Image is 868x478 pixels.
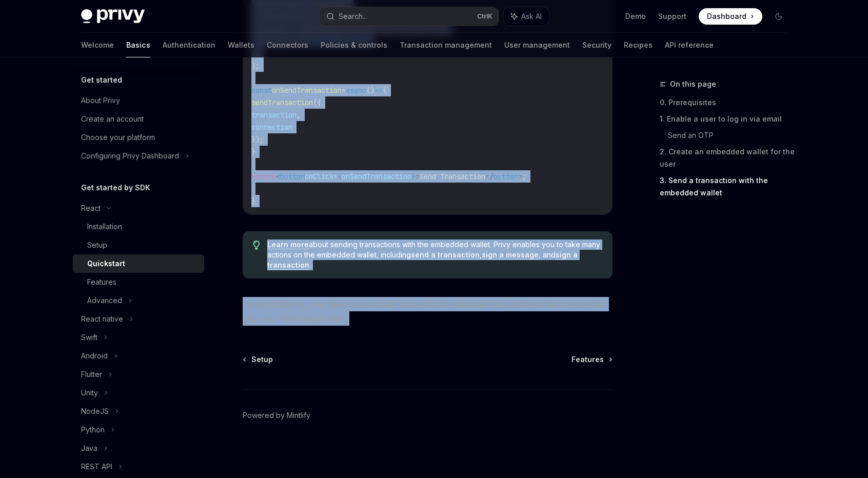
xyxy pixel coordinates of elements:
[660,111,795,127] a: 1. Enable a user to log in via email
[707,11,746,22] span: Dashboard
[477,12,492,21] span: Ctrl K
[338,172,342,181] span: {
[342,86,346,95] span: =
[339,10,367,23] div: Search...
[81,313,123,325] div: React native
[81,182,150,194] h5: Get started by SDK
[400,33,492,57] a: Transaction management
[251,86,272,95] span: const
[87,257,125,270] div: Quickstart
[411,250,480,260] a: send a transaction
[73,217,204,236] a: Installation
[660,172,795,201] a: 3. Send a transaction with the embedded wallet
[87,294,122,307] div: Advanced
[280,172,305,181] span: button
[267,240,309,249] a: Learn more
[87,221,122,233] div: Installation
[665,33,714,57] a: API reference
[81,405,109,417] div: NodeJS
[313,98,321,107] span: ({
[272,86,342,95] span: onSendTransaction
[624,33,653,57] a: Recipes
[73,273,204,291] a: Features
[81,424,105,436] div: Python
[482,250,539,260] a: sign a message
[668,127,795,144] a: Send an OTP
[699,8,762,25] a: Dashboard
[660,94,795,111] a: 0. Prerequisites
[73,128,204,147] a: Choose your platform
[276,172,280,181] span: <
[81,442,97,454] div: Java
[771,8,787,25] button: Toggle dark mode
[73,110,204,128] a: Create an account
[366,86,374,95] span: ()
[81,131,155,144] div: Choose your platform
[73,254,204,273] a: Quickstart
[251,196,255,206] span: }
[81,461,112,473] div: REST API
[73,91,204,110] a: About Privy
[420,172,485,181] span: Send Transaction
[126,33,150,57] a: Basics
[251,147,255,156] span: }
[251,98,313,107] span: sendTransaction
[297,110,301,120] span: ,
[504,7,549,26] button: Ask AI
[81,113,144,125] div: Create an account
[305,172,333,181] span: onClick
[87,276,116,288] div: Features
[521,11,542,22] span: Ask AI
[625,11,646,22] a: Demo
[416,172,420,181] span: >
[333,172,338,181] span: =
[81,94,120,107] div: About Privy
[251,354,273,365] span: Setup
[81,9,145,24] img: dark logo
[81,387,98,399] div: Unity
[522,172,526,181] span: ;
[518,172,522,181] span: >
[267,33,308,57] a: Connectors
[571,354,604,365] span: Features
[163,33,215,57] a: Authentication
[342,172,411,181] span: onSendTransaction
[244,354,273,365] a: Setup
[251,135,264,144] span: });
[81,33,114,57] a: Welcome
[571,354,611,365] a: Features
[73,236,204,254] a: Setup
[81,74,122,86] h5: Get started
[504,33,570,57] a: User management
[374,86,383,95] span: =>
[251,172,276,181] span: return
[383,86,387,95] span: {
[411,172,416,181] span: }
[267,240,602,270] span: about sending transactions with the embedded wallet. Privy enables you to take many actions on th...
[81,350,108,362] div: Android
[658,11,686,22] a: Support
[582,33,611,57] a: Security
[251,110,297,120] span: transaction
[346,86,366,95] span: async
[81,331,97,344] div: Swift
[228,33,254,57] a: Wallets
[81,368,102,381] div: Flutter
[253,241,260,250] svg: Tip
[87,239,107,251] div: Setup
[319,7,499,26] button: Search...CtrlK
[81,150,179,162] div: Configuring Privy Dashboard
[243,410,310,421] a: Powered by Mintlify
[251,61,260,70] span: );
[485,172,494,181] span: </
[243,297,613,326] span: Congratulations, you have successfully been able to integrate Privy authentication and wallet int...
[660,144,795,172] a: 2. Create an embedded wallet for the user
[321,33,387,57] a: Policies & controls
[81,202,101,214] div: React
[251,123,292,132] span: connection
[670,78,716,90] span: On this page
[494,172,518,181] span: button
